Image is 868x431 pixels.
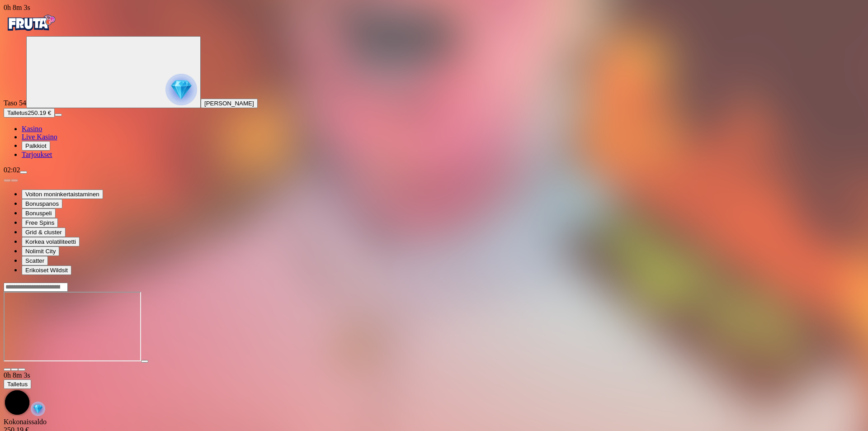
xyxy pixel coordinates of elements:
[204,100,254,107] span: [PERSON_NAME]
[4,371,30,379] span: user session time
[28,109,51,116] span: 250.19 €
[22,265,71,275] button: Erikoiset Wildsit
[11,368,18,371] button: chevron-down icon
[20,171,27,174] button: menu
[4,12,58,34] img: Fruta
[25,200,59,207] span: Bonuspanos
[4,371,864,418] div: Game menu
[25,219,54,226] span: Free Spins
[4,283,68,292] input: Search
[25,257,44,264] span: Scatter
[4,4,30,11] span: user session time
[4,368,11,371] button: close icon
[141,360,148,363] button: play icon
[22,133,57,141] a: poker-chip iconLive Kasino
[22,125,42,133] span: Kasino
[22,199,62,208] button: Bonuspanos
[201,99,258,108] button: [PERSON_NAME]
[22,227,66,237] button: Grid & cluster
[22,125,42,133] a: diamond iconKasino
[4,12,864,159] nav: Primary
[7,381,28,388] span: Talletus
[26,36,201,108] button: reward progress
[31,402,45,416] img: reward-icon
[22,256,48,265] button: Scatter
[22,218,58,227] button: Free Spins
[22,133,57,141] span: Live Kasino
[25,267,68,274] span: Erikoiset Wildsit
[22,151,52,158] span: Tarjoukset
[25,229,62,236] span: Grid & cluster
[4,28,58,36] a: Fruta
[22,141,50,151] button: reward iconPalkkiot
[11,179,18,182] button: next slide
[25,142,47,149] span: Palkkiot
[22,189,103,199] button: Voiton moninkertaistaminen
[25,238,76,245] span: Korkea volatiliteetti
[25,191,99,198] span: Voiton moninkertaistaminen
[25,210,52,217] span: Bonuspeli
[4,108,55,118] button: Talletusplus icon250.19 €
[22,151,52,158] a: gift-inverted iconTarjoukset
[22,208,56,218] button: Bonuspeli
[22,246,59,256] button: Nolimit City
[55,114,62,116] button: menu
[4,166,20,174] span: 02:02
[4,292,141,361] iframe: Pearl Harbour
[4,99,26,107] span: Taso 54
[7,109,28,116] span: Talletus
[22,237,80,246] button: Korkea volatiliteetti
[18,368,25,371] button: fullscreen icon
[25,248,56,255] span: Nolimit City
[165,74,197,105] img: reward progress
[4,179,11,182] button: prev slide
[4,379,31,389] button: Talletus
